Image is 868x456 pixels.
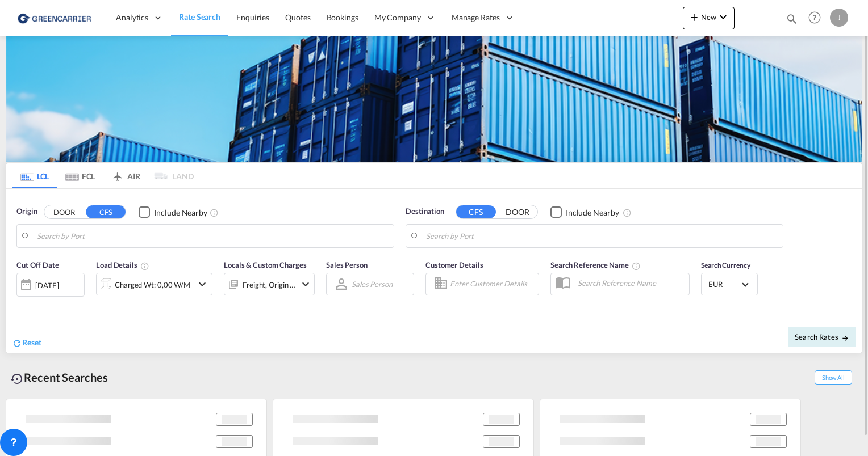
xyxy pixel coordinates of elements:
[815,370,852,385] span: Show All
[96,260,149,269] span: Load Details
[115,277,190,293] div: Charged Wt: 0,00 W/M
[788,327,856,347] button: Search Ratesicon-arrow-right
[86,205,126,218] button: CFS
[707,276,752,293] md-select: Select Currency: € EUREuro
[103,163,148,188] md-tab-item: AIR
[327,12,358,22] span: Bookings
[111,170,124,178] md-icon: icon-airplane
[550,206,619,218] md-checkbox: Checkbox No Ink
[830,9,848,27] div: J
[6,189,862,353] div: Origin DOOR CFS Checkbox No InkUnchecked: Ignores neighbouring ports when fetching rates.Checked ...
[374,12,421,23] span: My Company
[795,332,849,341] span: Search Rates
[623,208,632,217] md-icon: Unchecked: Ignores neighbouring ports when fetching rates.Checked : Includes neighbouring ports w...
[406,206,444,217] span: Destination
[326,260,368,269] span: Sales Person
[16,206,37,217] span: Origin
[12,338,22,348] md-icon: icon-refresh
[17,5,94,31] img: 1378a7308afe11ef83610d9e779c6b34.png
[452,12,500,23] span: Manage Rates
[16,273,85,297] div: [DATE]
[805,8,824,27] span: Help
[805,8,830,28] div: Help
[566,207,619,218] div: Include Nearby
[498,206,537,219] button: DOOR
[450,276,535,293] input: Enter Customer Details
[841,334,849,342] md-icon: icon-arrow-right
[37,227,388,244] input: Search by Port
[12,337,41,349] div: icon-refreshReset
[708,279,740,289] span: EUR
[195,277,209,291] md-icon: icon-chevron-down
[140,261,149,271] md-icon: Chargeable Weight
[12,163,194,188] md-pagination-wrapper: Use the left and right arrow keys to navigate between tabs
[426,227,777,244] input: Search by Port
[299,277,312,291] md-icon: icon-chevron-down
[550,260,641,269] span: Search Reference Name
[179,12,220,22] span: Rate Search
[35,280,59,290] div: [DATE]
[224,260,307,269] span: Locals & Custom Charges
[572,275,689,292] input: Search Reference Name
[16,260,59,269] span: Cut Off Date
[243,277,296,293] div: Freight Origin Destination
[456,205,496,218] button: CFS
[716,10,730,24] md-icon: icon-chevron-down
[116,12,148,23] span: Analytics
[683,7,735,29] button: icon-plus 400-fgNewicon-chevron-down
[224,273,315,295] div: Freight Origin Destinationicon-chevron-down
[12,163,57,188] md-tab-item: LCL
[6,36,862,162] img: GreenCarrierFCL_LCL.png
[632,261,641,271] md-icon: Your search will be saved by the below given name
[16,295,25,311] md-datepicker: Select
[6,365,112,390] div: Recent Searches
[44,206,84,219] button: DOOR
[687,12,730,22] span: New
[210,208,219,217] md-icon: Unchecked: Ignores neighbouring ports when fetching rates.Checked : Includes neighbouring ports w...
[786,12,798,29] div: icon-magnify
[687,10,701,24] md-icon: icon-plus 400-fg
[57,163,103,188] md-tab-item: FCL
[96,273,212,295] div: Charged Wt: 0,00 W/Micon-chevron-down
[22,337,41,347] span: Reset
[285,12,310,22] span: Quotes
[139,206,207,218] md-checkbox: Checkbox No Ink
[425,260,483,269] span: Customer Details
[10,372,24,386] md-icon: icon-backup-restore
[236,12,269,22] span: Enquiries
[786,12,798,25] md-icon: icon-magnify
[154,207,207,218] div: Include Nearby
[701,261,750,269] span: Search Currency
[350,276,394,292] md-select: Sales Person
